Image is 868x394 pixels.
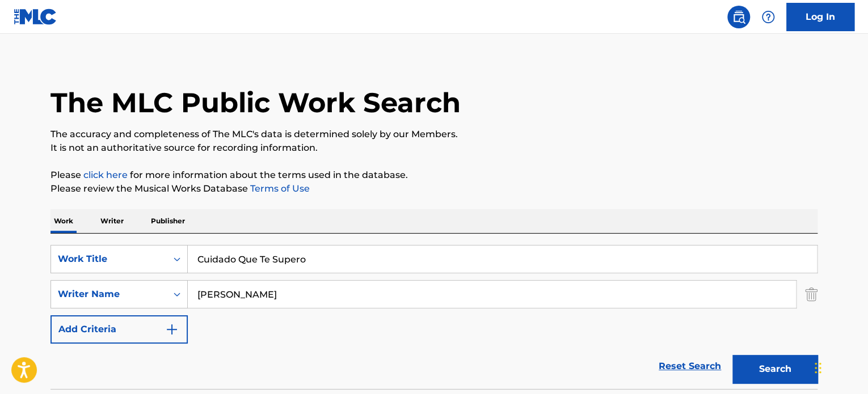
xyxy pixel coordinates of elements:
p: Writer [97,209,127,233]
a: Public Search [727,6,750,28]
a: click here [83,170,128,180]
form: Search Form [50,245,818,389]
p: Please review the Musical Works Database [50,182,818,196]
img: help [761,10,775,24]
p: Please for more information about the terms used in the database. [50,168,818,182]
a: Reset Search [653,354,727,379]
div: Writer Name [58,287,160,301]
img: 9d2ae6d4665cec9f34b9.svg [165,323,179,336]
div: Help [757,6,779,28]
img: search [732,10,745,24]
a: Log In [786,3,854,31]
button: Search [732,355,818,383]
p: Work [50,209,77,233]
div: Work Title [58,252,160,266]
p: It is not an authoritative source for recording information. [50,141,818,155]
h1: The MLC Public Work Search [50,86,461,120]
p: Publisher [148,209,188,233]
p: The accuracy and completeness of The MLC's data is determined solely by our Members. [50,128,818,141]
img: MLC Logo [14,9,57,25]
img: Delete Criterion [805,280,818,308]
a: Terms of Use [248,183,310,194]
div: Drag [815,351,821,385]
button: Add Criteria [50,315,188,344]
iframe: Chat Widget [811,340,868,394]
